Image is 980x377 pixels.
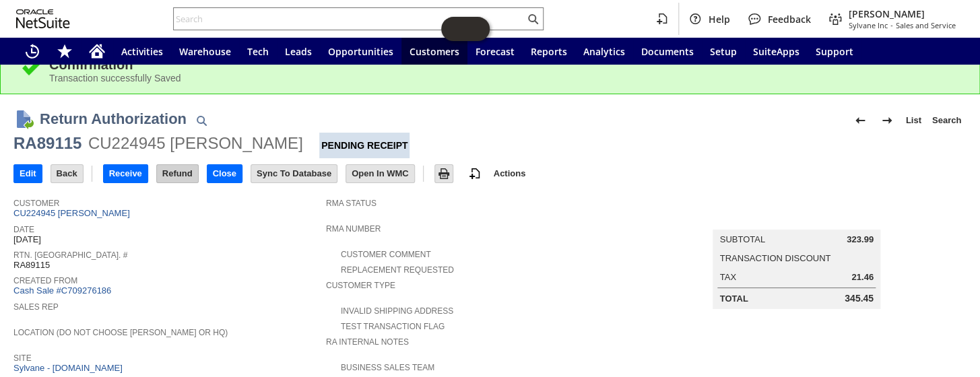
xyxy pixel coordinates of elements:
span: Sales and Service [896,20,956,30]
a: Analytics [575,38,633,65]
span: 323.99 [847,234,874,245]
a: Business Sales Team [341,363,434,372]
a: CU224945 [PERSON_NAME] [13,208,133,218]
a: Customer Type [326,281,395,290]
span: Customers [410,45,459,58]
a: Location (Do Not Choose [PERSON_NAME] or HQ) [13,328,228,337]
a: Actions [488,168,531,178]
span: RA89115 [13,260,50,271]
div: Shortcuts [48,38,81,65]
a: Reports [523,38,575,65]
span: Reports [531,45,567,58]
span: 21.46 [851,272,874,283]
input: Back [51,165,83,182]
span: Documents [641,45,694,58]
span: Sylvane Inc [849,20,888,30]
img: Print [436,166,452,182]
span: Oracle Guided Learning Widget. To move around, please hold and drag [465,17,490,41]
a: Transaction Discount [719,253,830,263]
input: Receive [104,165,148,182]
a: RMA Number [326,224,381,234]
div: Confirmation [49,57,959,73]
input: Print [435,165,453,182]
a: Tax [719,272,736,282]
a: Subtotal [719,234,764,244]
a: Total [719,294,748,304]
a: Support [808,38,861,65]
svg: Recent Records [24,43,40,59]
img: Next [879,112,895,129]
span: Forecast [476,45,515,58]
div: CU224945 [PERSON_NAME] [88,133,303,154]
a: Setup [702,38,745,65]
a: Home [81,38,113,65]
caption: Summary [713,208,880,230]
span: Activities [121,45,163,58]
span: Setup [710,45,737,58]
a: Customer Comment [341,250,431,259]
a: Sales Rep [13,302,59,312]
a: Recent Records [16,38,48,65]
iframe: Click here to launch Oracle Guided Learning Help Panel [441,17,490,41]
a: Test Transaction Flag [341,322,445,331]
span: Leads [285,45,312,58]
a: Invalid Shipping Address [341,306,453,316]
a: Sylvane - [DOMAIN_NAME] [13,363,126,373]
a: Customer [13,199,59,208]
a: Cash Sale #C709276186 [13,285,111,296]
span: Tech [247,45,269,58]
a: Replacement Requested [341,265,454,275]
a: Site [13,353,32,363]
a: Tech [239,38,277,65]
div: Pending Receipt [319,133,410,158]
a: RMA Status [326,199,377,208]
svg: Search [525,11,541,27]
span: Analytics [583,45,625,58]
div: Transaction successfully Saved [49,73,959,83]
input: Edit [14,165,42,182]
input: Search [174,11,525,27]
input: Refund [157,165,198,182]
input: Sync To Database [251,165,337,182]
a: Customers [401,38,467,65]
input: Close [207,165,242,182]
a: Search [927,110,967,131]
a: Opportunities [320,38,401,65]
svg: Home [89,43,105,59]
span: - [890,20,893,30]
a: Activities [113,38,171,65]
a: Forecast [467,38,523,65]
div: RA89115 [13,133,81,154]
svg: Shortcuts [57,43,73,59]
a: Rtn. [GEOGRAPHIC_DATA]. # [13,250,127,260]
span: SuiteApps [753,45,799,58]
img: Quick Find [193,112,209,129]
a: Documents [633,38,702,65]
span: 345.45 [845,293,874,304]
a: SuiteApps [745,38,808,65]
svg: logo [16,9,70,28]
span: Warehouse [179,45,231,58]
a: RA Internal Notes [326,337,409,347]
a: Date [13,225,34,234]
a: Leads [277,38,320,65]
span: [PERSON_NAME] [849,7,956,20]
span: [DATE] [13,234,41,245]
span: Opportunities [328,45,393,58]
span: Support [816,45,853,58]
img: add-record.svg [467,166,483,182]
input: Open In WMC [346,165,414,182]
span: Feedback [768,13,811,26]
span: Help [709,13,730,26]
a: Warehouse [171,38,239,65]
a: Created From [13,276,77,285]
img: Previous [852,112,868,129]
a: List [901,110,927,131]
h1: Return Authorization [40,108,187,130]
